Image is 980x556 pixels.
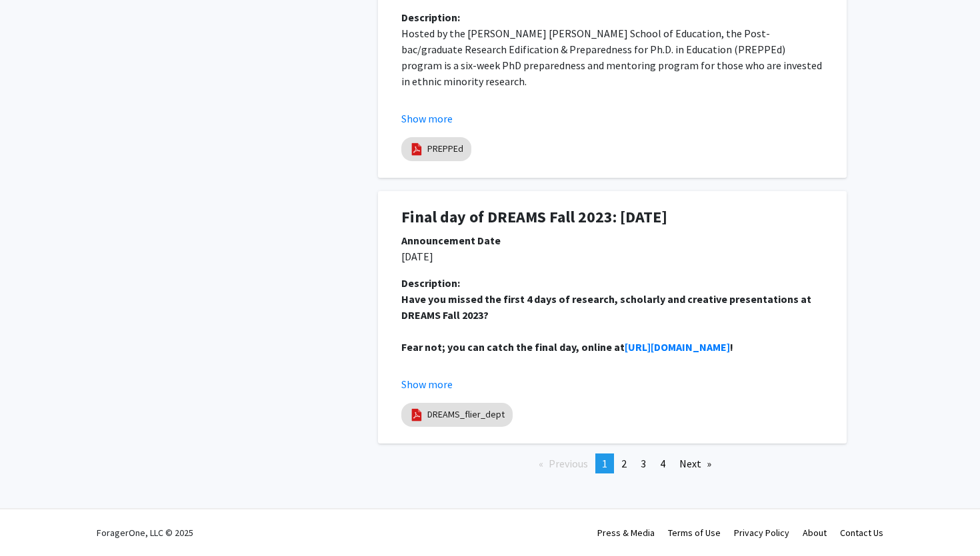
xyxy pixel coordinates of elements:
img: pdf_icon.png [409,408,424,422]
a: About [803,527,827,539]
div: Description: [401,9,823,25]
p: [DATE] [401,248,823,264]
iframe: Chat [10,496,57,546]
span: Previous [549,457,588,470]
a: Privacy Policy [734,527,789,539]
span: 1 [602,457,607,470]
a: PREPPEd [427,142,463,156]
strong: Fear not; you can catch the final day, online at [401,340,625,354]
ul: Pagination [378,453,847,473]
a: Terms of Use [668,527,721,539]
div: Announcement Date [401,232,823,248]
a: Next page [673,453,718,473]
button: Show more [401,376,453,392]
span: Hosted by the [PERSON_NAME] [PERSON_NAME] School of Education, the Post-bac/graduate Research Edi... [401,27,824,88]
a: DREAMS_flier_dept [427,408,505,421]
strong: Have you missed the first 4 days of research, scholarly and creative presentations at DREAMS Fall... [401,292,813,322]
a: Contact Us [840,527,883,539]
button: Show more [401,111,453,127]
span: 4 [660,457,665,470]
h1: Final day of DREAMS Fall 2023: [DATE] [401,208,823,227]
span: 2 [621,457,627,470]
span: 3 [641,457,646,470]
strong: ! [730,340,733,354]
a: [URL][DOMAIN_NAME] [625,340,730,354]
img: pdf_icon.png [409,142,424,156]
a: Press & Media [597,527,655,539]
div: ForagerOne, LLC © 2025 [97,509,193,556]
div: Description: [401,275,823,291]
